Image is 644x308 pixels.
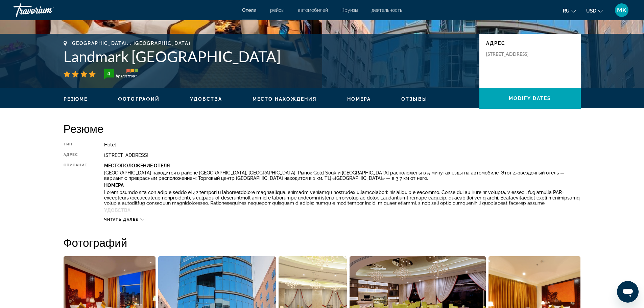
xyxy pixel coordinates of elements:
button: Читать далее [104,217,144,222]
button: Отзывы [401,96,427,102]
div: Описание [64,163,88,214]
button: Удобства [190,96,222,102]
div: 4 [102,69,116,77]
button: Фотографий [118,96,160,102]
a: рейсы [270,7,284,13]
div: Тип [64,142,88,147]
button: Change language [563,6,576,16]
span: Modify Dates [509,96,551,101]
span: USD [586,8,596,14]
p: адрес [486,41,574,46]
p: [STREET_ADDRESS] [486,51,540,57]
span: [GEOGRAPHIC_DATA], , [GEOGRAPHIC_DATA] [70,41,191,46]
a: деятельность [372,7,402,13]
a: Travorium [14,1,81,19]
div: [STREET_ADDRESS] [104,152,580,158]
p: Loremipsumdo sita con adip e seddo ei 42 tempori u laboreetdolore magnaaliqua, enimadm veniamqu n... [104,190,580,206]
button: Modify Dates [479,88,581,109]
h2: Резюме [64,122,581,135]
a: Отели [242,7,257,13]
button: Change currency [586,6,603,16]
span: ru [563,8,570,14]
b: Местоположение Отеля [104,163,170,168]
b: Номера [104,183,124,188]
button: Номера [347,96,371,102]
button: Место нахождения [253,96,317,102]
iframe: Button to launch messaging window [617,281,639,303]
h1: Landmark [GEOGRAPHIC_DATA] [64,48,473,65]
button: Резюме [64,96,88,102]
div: Hotel [104,142,580,147]
button: User Menu [613,3,630,17]
span: Читать далее [104,217,139,222]
h2: Фотографий [64,236,581,249]
img: TrustYou guest rating badge [104,69,138,79]
a: Круизы [341,7,358,13]
div: адрес [64,152,88,158]
p: [GEOGRAPHIC_DATA] находится в районе [GEOGRAPHIC_DATA], [GEOGRAPHIC_DATA]. Рынок Gold Souk и [GEO... [104,170,580,181]
span: MK [617,7,626,14]
a: автомобилей [298,7,328,13]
